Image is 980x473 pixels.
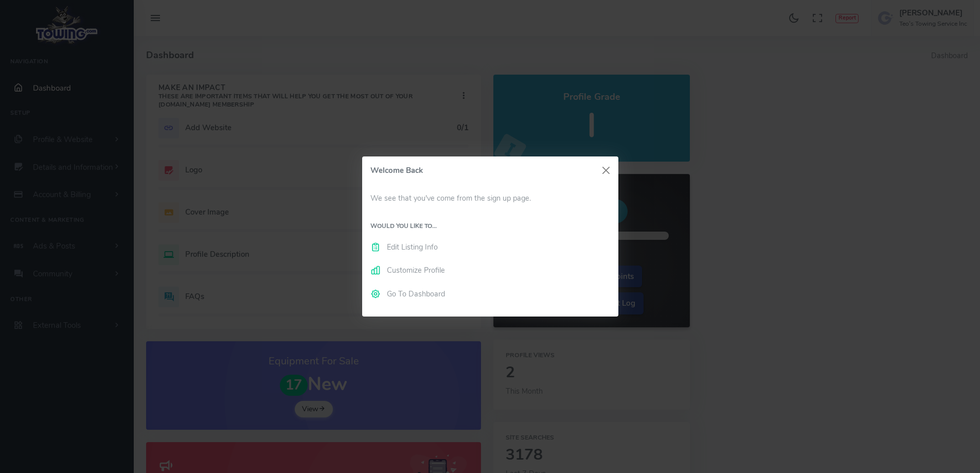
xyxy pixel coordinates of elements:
button: Close [598,163,614,178]
h5: Welcome Back [370,165,423,176]
a: Go To Dashboard [387,289,445,300]
a: Edit Listing Info [387,242,438,253]
h6: Would you like to... [370,223,610,230]
a: Customize Profile [387,265,445,276]
p: We see that you've come from the sign up page. [370,193,610,204]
